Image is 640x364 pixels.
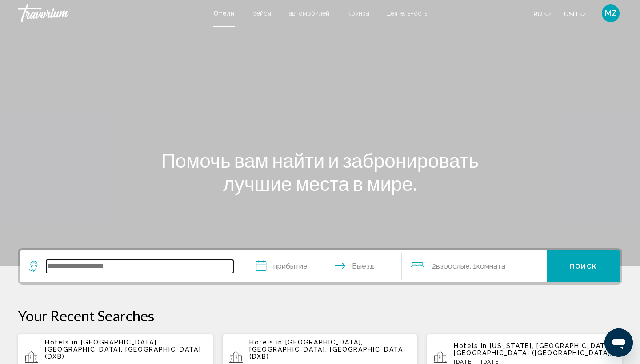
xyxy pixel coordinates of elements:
a: рейсы [252,10,271,17]
button: Travelers: 2 adults, 0 children [402,250,548,282]
span: Взрослые [436,262,470,270]
p: Your Recent Searches [18,307,622,324]
span: Поиск [570,263,598,270]
span: [GEOGRAPHIC_DATA], [GEOGRAPHIC_DATA], [GEOGRAPHIC_DATA] (DXB) [45,339,201,360]
span: , 1 [470,260,505,273]
a: Travorium [18,4,204,22]
iframe: Кнопка запуска окна обмена сообщениями [604,328,633,357]
a: автомобилей [289,10,329,17]
span: MZ [605,9,617,18]
a: деятельность [387,10,427,17]
button: User Menu [599,4,622,23]
button: Поиск [547,250,620,282]
span: 2 [432,260,470,273]
div: Search widget [20,250,620,282]
span: Hotels in [454,342,487,349]
span: Комната [476,262,505,270]
h1: Помочь вам найти и забронировать лучшие места в мире. [153,149,487,195]
span: Hotels in [45,339,78,346]
button: Change currency [564,8,586,20]
span: ru [533,11,542,18]
span: Hotels in [249,339,283,346]
span: [US_STATE], [GEOGRAPHIC_DATA], [GEOGRAPHIC_DATA] ([GEOGRAPHIC_DATA]) [454,342,614,356]
button: Check in and out dates [247,250,402,282]
span: USD [564,11,577,18]
a: Отели [213,10,235,17]
span: [GEOGRAPHIC_DATA], [GEOGRAPHIC_DATA], [GEOGRAPHIC_DATA] (DXB) [249,339,405,360]
a: Круизы [347,10,369,17]
button: Change language [533,8,551,20]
